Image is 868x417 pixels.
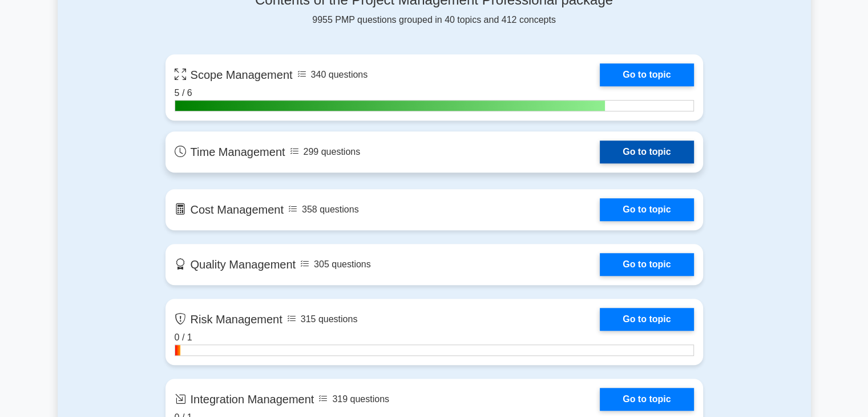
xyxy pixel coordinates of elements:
a: Go to topic [600,63,693,86]
a: Go to topic [600,308,693,331]
a: Go to topic [600,141,693,163]
a: Go to topic [600,388,693,411]
a: Go to topic [600,253,693,276]
a: Go to topic [600,198,693,221]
